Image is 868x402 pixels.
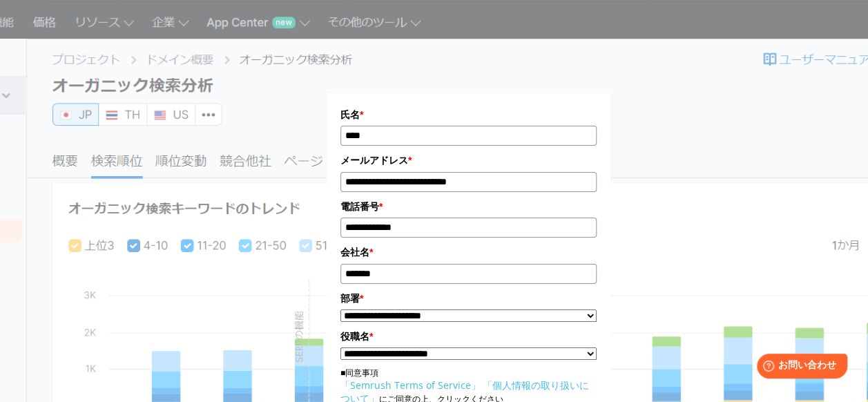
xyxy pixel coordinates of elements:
label: 氏名 [340,107,597,122]
iframe: Help widget launcher [745,348,853,387]
label: 部署 [340,291,597,306]
a: 「Semrush Terms of Service」 [340,379,481,392]
label: 役職名 [340,329,597,344]
label: 会社名 [340,245,597,260]
label: メールアドレス [340,153,597,168]
label: 電話番号 [340,199,597,214]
